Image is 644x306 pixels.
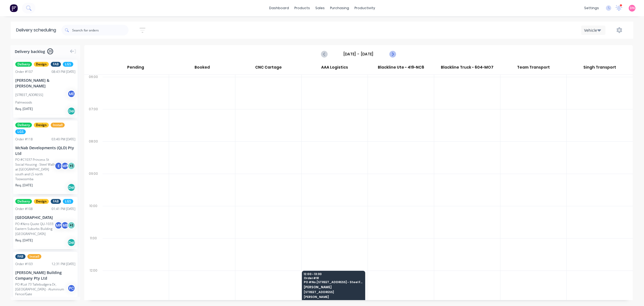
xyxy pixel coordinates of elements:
div: Del [67,107,75,115]
div: M P [54,221,63,229]
div: settings [581,4,602,12]
span: Design [34,199,49,204]
span: Order # 91 [304,276,363,280]
div: M E [61,221,69,229]
div: Team Transport [500,63,566,74]
div: Del [67,239,75,247]
div: 08:43 PM [DATE] [52,69,75,74]
span: Install [51,123,65,127]
div: [GEOGRAPHIC_DATA] [15,297,75,301]
div: Singh Transport [567,63,633,74]
span: Delivery backlog [15,49,45,54]
div: [STREET_ADDRESS] [15,92,43,97]
div: Delivery scheduling [11,22,61,39]
div: 03:40 PM [DATE] [52,137,75,142]
input: Search for orders [72,25,129,35]
div: 10:00 [84,203,103,235]
div: PO #Xero Quote QU-1033 Eastern Suburbs Building [15,222,56,231]
div: Pending [103,63,169,74]
div: Order # 108 [15,207,33,211]
a: dashboard [266,4,292,12]
span: FAB [51,199,61,204]
span: Design [34,123,49,127]
div: Order # 107 [15,69,33,74]
div: 12:00 [84,267,103,300]
div: [PERSON_NAME] Building Company Pty Ltd [15,270,75,281]
span: Req. [DATE] [15,238,33,243]
span: FAB [51,62,61,67]
div: + 1 [67,221,75,229]
span: LGS [63,199,73,204]
div: productivity [352,4,378,12]
div: M P [61,162,69,170]
div: Blackline Truck - 604-MO7 [434,63,500,74]
div: Vehicle [584,27,600,33]
span: Install [27,254,41,259]
span: Req. [DATE] [15,183,33,188]
button: Vehicle [581,26,605,35]
div: E [54,162,63,170]
span: Req. [DATE] [15,106,33,111]
div: 01:41 PM [DATE] [52,207,75,211]
div: 08:00 [84,138,103,170]
span: LGS [15,129,26,134]
div: [PERSON_NAME] & [PERSON_NAME] [15,77,75,89]
div: Booked [169,63,235,74]
div: Order # 118 [15,137,33,142]
span: FAB [15,254,25,259]
span: PO # No.[STREET_ADDRESS] - Steel Framing Design & Supply - Rev 2 [304,280,363,284]
div: P C [67,284,75,292]
div: [GEOGRAPHIC_DATA] [15,232,75,236]
div: products [292,4,313,12]
div: 06:00 [84,74,103,106]
span: [STREET_ADDRESS] [304,290,363,294]
div: CNC Cartage [235,63,301,74]
span: DN [630,6,635,10]
div: Toowoomba [15,177,75,182]
span: [PERSON_NAME] [304,295,363,298]
span: 20 [47,48,53,54]
div: Order # 103 [15,262,33,266]
div: PO #C1037 Princess St Social Housing - Steel Walls at [GEOGRAPHIC_DATA] south and L5 north [15,157,56,177]
div: AAA Logistics [302,63,368,74]
div: Blackline Ute - 419-NC8 [368,63,434,74]
span: Design [34,62,49,67]
span: Delivery [15,199,32,204]
div: 07:00 [84,106,103,138]
div: sales [313,4,327,12]
img: Factory [10,4,18,12]
span: Delivery [15,123,32,127]
div: McNab Developments (QLD) Pty Ltd [15,145,75,156]
div: purchasing [327,4,352,12]
div: 09:00 [84,170,103,203]
span: LGS [63,62,73,67]
span: Delivery [15,62,32,67]
span: [PERSON_NAME] [304,285,363,289]
div: Del [67,183,75,191]
div: M E [67,90,75,98]
div: 12:31 PM [DATE] [52,262,75,266]
div: 11:00 [84,235,103,267]
div: + 1 [67,162,75,170]
div: [GEOGRAPHIC_DATA] [15,215,75,220]
div: PO #Lot 73 Tallebudgera Dr, [GEOGRAPHIC_DATA] - Aluminium Fence/Gate [15,282,69,297]
span: 12:00 - 13:30 [304,272,363,276]
div: Palmwoods [15,100,75,105]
